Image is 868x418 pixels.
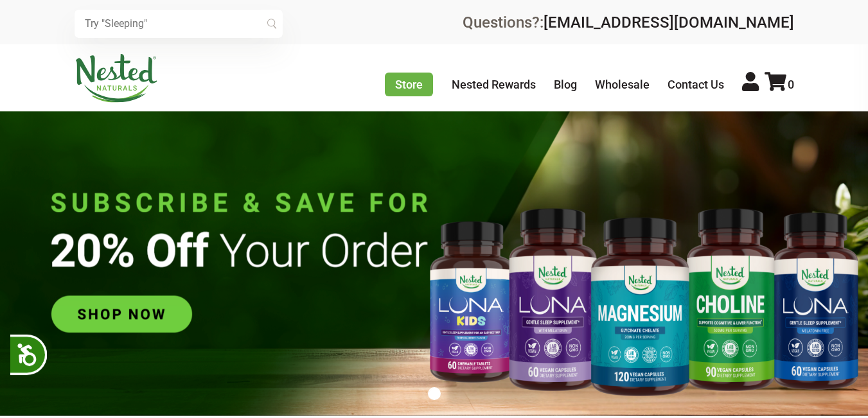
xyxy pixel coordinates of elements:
[595,78,650,91] a: Wholesale
[75,10,283,38] input: Try "Sleeping"
[452,78,536,91] a: Nested Rewards
[788,78,794,91] span: 0
[544,13,794,31] a: [EMAIL_ADDRESS][DOMAIN_NAME]
[554,78,577,91] a: Blog
[463,15,794,30] div: Questions?:
[75,54,158,103] img: Nested Naturals
[765,78,794,91] a: 0
[385,73,433,96] a: Store
[428,387,441,400] button: 1 of 1
[668,78,724,91] a: Contact Us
